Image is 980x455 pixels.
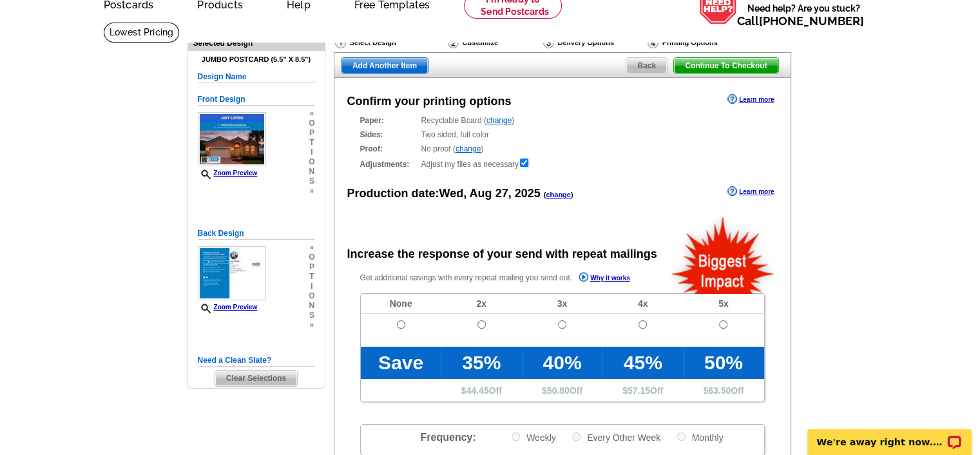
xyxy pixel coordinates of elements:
span: Back [626,58,667,73]
img: Select Design [335,37,346,48]
span: i [309,282,314,291]
span: Wed, [439,187,467,200]
input: Monthly [677,432,686,441]
label: Every Other Week [571,431,660,443]
div: Recyclable Board ( ) [360,115,765,126]
span: n [309,301,314,311]
a: Why it works [579,272,630,286]
span: ( ) [544,191,573,198]
a: Learn more [727,186,774,197]
span: 2025 [515,187,541,200]
span: p [309,128,314,138]
span: i [309,148,314,157]
div: Customize [447,36,542,49]
span: Continue To Checkout [674,58,778,73]
td: 4x [602,294,683,314]
span: » [309,186,314,196]
span: Frequency: [420,432,476,443]
td: None [361,294,441,314]
label: Monthly [676,431,724,443]
div: Printing Options [646,36,759,52]
span: Need help? Are you stuck? [737,2,870,28]
input: Every Other Week [572,432,581,441]
td: $ Off [602,379,683,402]
span: t [309,138,314,148]
span: n [309,167,314,177]
td: 40% [522,347,602,379]
td: 3x [522,294,602,314]
strong: Proof: [360,143,418,155]
span: o [309,291,314,301]
span: p [309,262,314,272]
span: » [309,109,314,119]
span: » [309,320,314,330]
span: s [309,177,314,186]
h5: Front Design [198,93,315,106]
div: No proof ( ) [360,143,765,155]
a: [PHONE_NUMBER] [759,14,864,28]
iframe: LiveChat chat widget [799,414,980,455]
h5: Back Design [198,227,315,240]
strong: Adjustments: [360,159,418,170]
div: Increase the response of your send with repeat mailings [347,246,657,263]
a: Add Another Item [341,57,428,74]
td: 2x [441,294,522,314]
h5: Design Name [198,71,315,83]
a: change [456,144,481,153]
h4: Jumbo Postcard (5.5" x 8.5") [198,55,315,64]
img: biggestImpact.png [670,215,776,294]
span: s [309,311,314,320]
div: Adjust my files as necessary [360,157,765,170]
a: Back [626,57,668,74]
div: Delivery Options [542,36,646,52]
span: 44.45 [466,385,489,396]
div: Selected Design [188,37,325,49]
strong: Sides: [360,129,418,140]
td: $ Off [683,379,764,402]
span: Clear Selections [215,371,297,386]
a: Zoom Preview [198,304,258,311]
span: o [309,119,314,128]
td: 50% [683,347,764,379]
a: change [546,191,571,198]
span: o [309,253,314,262]
td: $ Off [522,379,602,402]
label: Weekly [510,431,556,443]
a: Zoom Preview [198,169,258,177]
div: Confirm your printing options [347,93,512,110]
td: Save [361,347,441,379]
div: Two sided, full color [360,129,765,140]
a: change [486,116,512,125]
span: 63.50 [708,385,731,396]
span: » [309,243,314,253]
span: 57.15 [628,385,650,396]
img: Delivery Options [543,37,554,48]
input: Weekly [512,432,520,441]
span: 50.80 [547,385,570,396]
h5: Need a Clean Slate? [198,354,315,367]
p: Get additional savings with every repeat mailing you send out. [360,271,658,286]
td: 35% [441,347,522,379]
td: 5x [683,294,764,314]
span: o [309,157,314,167]
a: Learn more [727,94,774,104]
img: small-thumb.jpg [198,112,266,166]
span: Aug [470,187,492,200]
img: Customize [448,37,459,48]
img: small-thumb.jpg [198,246,266,300]
span: Call [737,14,864,28]
div: Select Design [334,36,447,52]
img: Printing Options & Summary [648,37,658,48]
span: 27, [495,187,512,200]
span: Add Another Item [341,58,428,73]
span: t [309,272,314,282]
div: Production date: [347,185,573,202]
td: $ Off [441,379,522,402]
td: 45% [602,347,683,379]
strong: Paper: [360,115,418,126]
